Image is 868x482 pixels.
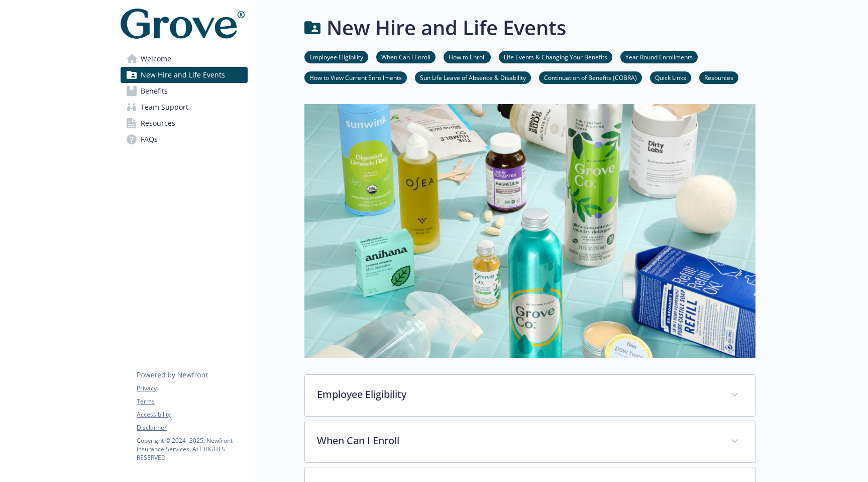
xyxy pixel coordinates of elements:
[317,433,719,448] p: When Can I Enroll
[499,52,612,61] a: Life Events & Changing Your Benefits
[121,99,248,115] a: Team Support
[137,436,247,462] p: Copyright © 2024 - 2025 , Newfront Insurance Services, ALL RIGHTS RESERVED
[137,423,247,432] a: Disclaimer
[137,384,247,393] a: Privacy
[121,83,248,99] a: Benefits
[141,83,168,99] span: Benefits
[305,375,755,416] div: Employee Eligibility
[620,52,698,61] a: Year Round Enrollments
[650,72,691,82] a: Quick Links
[305,421,755,462] div: When Can I Enroll
[304,52,368,61] a: Employee Eligibility
[137,397,247,406] a: Terms
[121,131,248,147] a: FAQs
[121,115,248,131] a: Resources
[376,52,436,61] a: When Can I Enroll
[304,104,755,358] img: new hire page banner
[444,52,491,61] a: How to Enroll
[304,72,407,82] a: How to View Current Enrollments
[539,72,642,82] a: Continuation of Benefits (COBRA)
[141,51,171,67] span: Welcome
[699,72,738,82] a: Resources
[141,131,158,147] span: FAQs
[141,67,225,83] span: New Hire and Life Events
[137,410,247,419] a: Accessibility
[327,13,566,43] h1: New Hire and Life Events
[141,115,175,131] span: Resources
[415,72,531,82] a: Sun Life Leave of Absence & Disability
[121,67,248,83] a: New Hire and Life Events
[121,51,248,67] a: Welcome
[317,387,719,402] p: Employee Eligibility
[141,99,188,115] span: Team Support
